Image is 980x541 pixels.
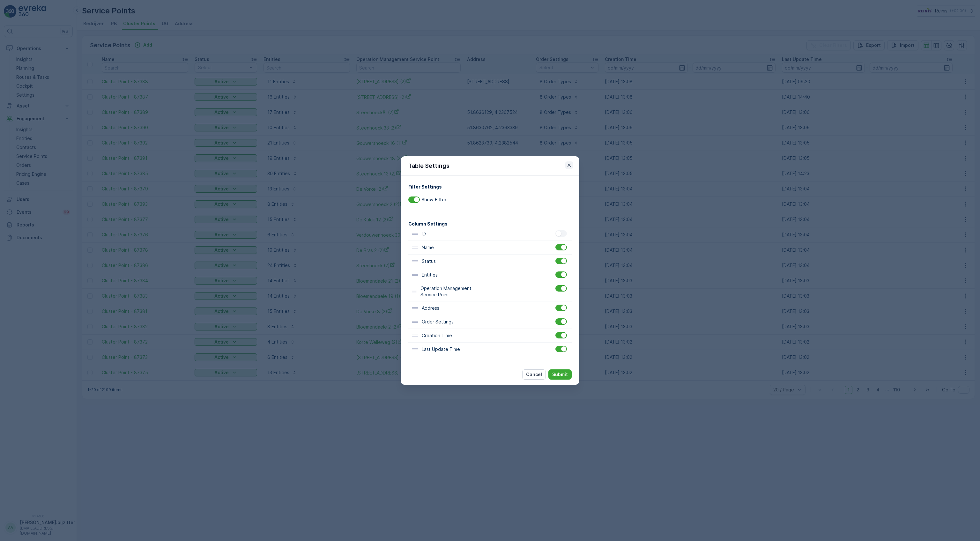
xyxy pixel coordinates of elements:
div: Status [408,255,572,268]
p: Cancel [526,371,542,378]
div: Address [408,301,572,315]
div: Entities [408,268,572,282]
div: Operation Management Service Point [408,282,572,301]
div: ID [408,227,572,241]
p: Address [422,305,439,311]
p: Show Filter [421,196,446,203]
h4: Filter Settings [408,183,572,190]
h4: Column Settings [408,220,572,227]
p: Creation Time [422,332,452,339]
p: Status [422,258,436,264]
p: Table Settings [408,161,449,170]
div: Order Settings [408,315,572,329]
p: Submit [552,371,568,378]
p: Order Settings [422,319,454,325]
button: Cancel [522,369,546,380]
p: Last Update Time [422,346,460,352]
p: Name [422,244,434,251]
div: Creation Time [408,329,572,343]
button: Submit [548,369,572,380]
p: Entities [422,272,438,278]
div: Last Update Time [408,343,572,356]
div: Name [408,241,572,255]
p: ID [422,231,426,237]
p: Operation Management Service Point [420,285,485,298]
